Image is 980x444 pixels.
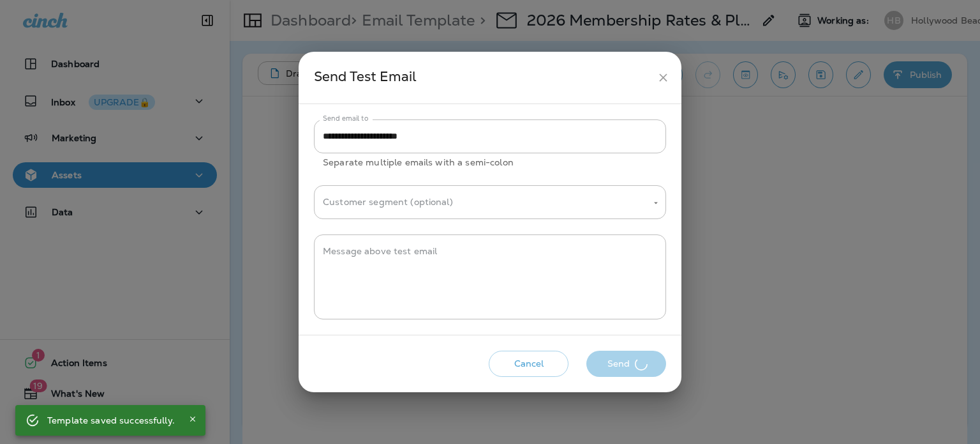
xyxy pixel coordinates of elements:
[323,155,657,170] p: Separate multiple emails with a semi-colon
[651,66,675,89] button: close
[185,411,200,427] button: Close
[489,351,568,377] button: Cancel
[314,66,651,89] div: Send Test Email
[650,197,662,209] button: Open
[323,114,368,123] label: Send email to
[47,409,175,432] div: Template saved successfully.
